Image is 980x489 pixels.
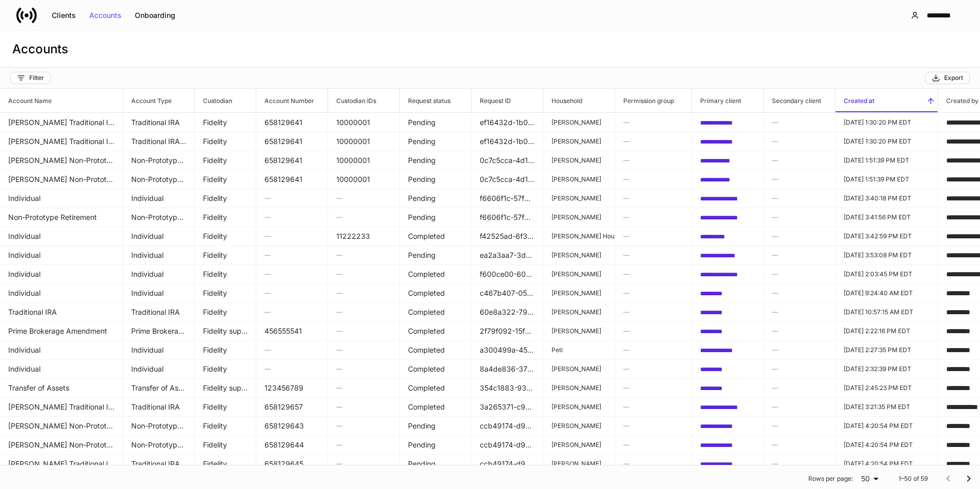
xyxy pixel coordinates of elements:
td: 2025-08-26T17:51:39.298Z [835,151,938,170]
td: Individual [123,189,195,208]
h6: — [623,212,683,222]
td: 658129643 [256,416,328,436]
td: f6606f1c-57f0-45fc-a812-a42cdd41ff7e [472,208,543,227]
h6: — [772,250,827,260]
span: Custodian [195,89,256,112]
p: [PERSON_NAME] [552,137,606,146]
h6: Custodian IDs [328,96,376,106]
p: [DATE] 4:20:54 PM EDT [844,422,929,430]
h6: Request ID [472,96,511,106]
td: Fidelity supplemental forms [195,321,256,341]
h6: — [772,383,827,393]
button: Onboarding [128,7,182,24]
p: [PERSON_NAME] [552,175,606,184]
p: [PERSON_NAME] [552,194,606,202]
td: Pending [400,189,472,208]
td: ba39aec4-04a7-4312-bdc3-4c379bd5ccbc [692,435,764,455]
h6: — [623,326,683,336]
td: Completed [400,321,472,341]
p: [DATE] 3:53:08 PM EDT [844,251,929,259]
h6: Created at [835,96,874,106]
td: Completed [400,397,472,417]
h6: — [336,250,391,260]
p: [PERSON_NAME] [552,422,606,430]
td: 2025-09-03T18:03:45.640Z [835,264,938,284]
td: Fidelity [195,246,256,265]
td: 6fbe8b0b-1b8e-409b-812a-ed3688de566b [692,246,764,265]
h6: — [336,459,391,468]
h6: — [623,155,683,165]
td: Pending [400,132,472,151]
td: Pending [400,113,472,132]
td: c4779479-cbdd-4e64-a33a-d57a1544cd4e [692,340,764,360]
td: 658129641 [256,132,328,151]
h6: — [772,364,827,374]
td: 2025-09-04T18:22:16.354Z [835,321,938,341]
h6: — [336,193,391,203]
p: [PERSON_NAME] [552,156,606,165]
h6: Request status [400,96,451,106]
h6: — [623,345,683,355]
h6: — [264,231,319,241]
h6: — [336,288,391,298]
p: [PERSON_NAME] Household [552,232,606,240]
span: Permission group [615,89,691,112]
h6: — [336,402,391,412]
p: [DATE] 1:51:39 PM EDT [844,156,929,165]
td: 8ec514ae-c19f-46fa-884e-b956ba0cceff [692,264,764,284]
h6: — [623,269,683,279]
td: 11222233 [328,227,400,246]
td: 658129641 [256,113,328,132]
p: [DATE] 2:03:45 PM EDT [844,270,929,278]
td: Pending [400,170,472,189]
td: d034624b-da4a-48e0-8272-b7694dcc5d97 [692,208,764,227]
td: Individual [123,283,195,303]
span: Custodian IDs [328,89,399,112]
td: f42525ad-6f35-4659-8ffe-89fe3358ff47 [472,227,543,246]
p: [PERSON_NAME] [552,213,606,221]
p: [DATE] 2:27:35 PM EDT [844,346,929,354]
td: 2025-09-04T14:57:15.828Z [835,302,938,322]
td: 2025-09-05T20:20:54.010Z [835,454,938,474]
p: 1–50 of 59 [899,475,928,483]
p: [PERSON_NAME] [552,365,606,373]
td: 658129641 [256,170,328,189]
h6: — [623,250,683,260]
td: Fidelity [195,113,256,132]
span: Request ID [472,89,543,112]
h6: — [772,136,827,146]
td: 2f79f092-15f3-48c4-809c-b9d021e32616 [472,321,543,341]
td: 3c72e83c-2865-4c9d-a492-5bff97040bd9 [692,151,764,170]
span: Created at [835,89,937,112]
td: 2025-09-04T18:45:23.583Z [835,378,938,398]
h6: — [772,174,827,184]
td: Fidelity [195,132,256,151]
h6: — [623,136,683,146]
td: 658129644 [256,435,328,455]
td: Fidelity [195,359,256,379]
span: Primary client [692,89,763,112]
td: ef16432d-1b06-488d-bd8d-0a1947e0cc1a [472,132,543,151]
td: 10000001 [328,170,400,189]
td: Non-Prototype Retirement [123,435,195,455]
span: Request status [400,89,471,112]
h6: Permission group [615,96,674,106]
h6: — [772,402,827,412]
p: [PERSON_NAME] [552,251,606,259]
p: [DATE] 4:20:54 PM EDT [844,441,929,449]
div: Filter [17,74,44,82]
td: 2ae7181e-5854-497b-b13a-608e82311aea [692,378,764,398]
td: Traditional IRA [123,302,195,322]
p: [PERSON_NAME] [552,308,606,316]
p: [DATE] 3:40:18 PM EDT [844,194,929,202]
h6: — [772,269,827,279]
p: [PERSON_NAME] [552,327,606,335]
td: f600ce00-602a-47f5-aa61-1b92abfb3906 [472,264,543,284]
h6: — [623,459,683,468]
h6: — [623,231,683,241]
td: Pending [400,151,472,170]
h6: — [336,364,391,374]
p: [PERSON_NAME] [552,384,606,392]
button: Clients [45,7,83,24]
td: 60e8a322-7987-41d3-aecb-75d913d60394 [472,302,543,322]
